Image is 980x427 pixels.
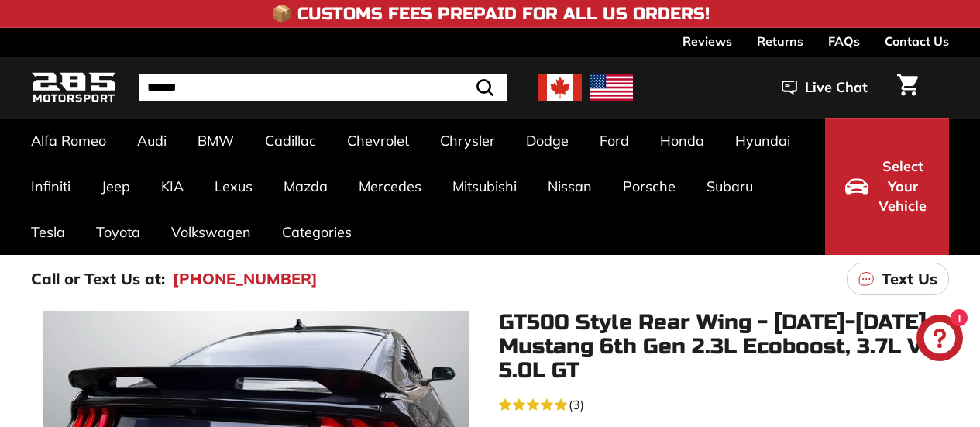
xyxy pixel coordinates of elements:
a: FAQs [828,28,860,54]
a: Chrysler [425,118,511,164]
a: 5.0 rating (3 votes) [499,394,950,414]
a: Infiniti [15,164,86,209]
a: Dodge [511,118,584,164]
a: BMW [182,118,249,164]
a: Tesla [15,209,81,255]
inbox-online-store-chat: Shopify online store chat [912,315,968,365]
a: Mazda [268,164,343,209]
span: Live Chat [805,77,868,98]
a: Ford [584,118,645,164]
a: Nissan [532,164,607,209]
p: Call or Text Us at: [31,267,165,291]
a: Chevrolet [332,118,425,164]
a: Volkswagen [156,209,266,255]
a: Subaru [691,164,769,209]
input: Search [139,74,507,101]
a: [PHONE_NUMBER] [173,267,318,291]
a: Audi [122,118,182,164]
h1: GT500 Style Rear Wing - [DATE]-[DATE] Mustang 6th Gen 2.3L Ecoboost, 3.7L V6, 5.0L GT [499,311,950,382]
a: Honda [645,118,720,164]
a: Mitsubishi [437,164,532,209]
a: Hyundai [720,118,806,164]
a: Reviews [683,28,732,54]
h4: 📦 Customs Fees Prepaid for All US Orders! [271,5,710,23]
a: Porsche [607,164,691,209]
a: Jeep [86,164,146,209]
a: Alfa Romeo [15,118,122,164]
a: Toyota [81,209,156,255]
a: Cadillac [249,118,332,164]
a: Categories [266,209,367,255]
span: Select Your Vehicle [876,157,929,216]
a: KIA [146,164,199,209]
img: Logo_285_Motorsport_areodynamics_components [31,70,116,106]
a: Mercedes [343,164,437,209]
a: Cart [888,61,927,114]
a: Text Us [847,263,949,295]
p: Text Us [882,267,937,291]
button: Select Your Vehicle [825,118,949,255]
span: (3) [569,395,584,414]
a: Returns [757,28,803,54]
a: Contact Us [885,28,949,54]
button: Live Chat [762,68,888,107]
a: Lexus [199,164,268,209]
